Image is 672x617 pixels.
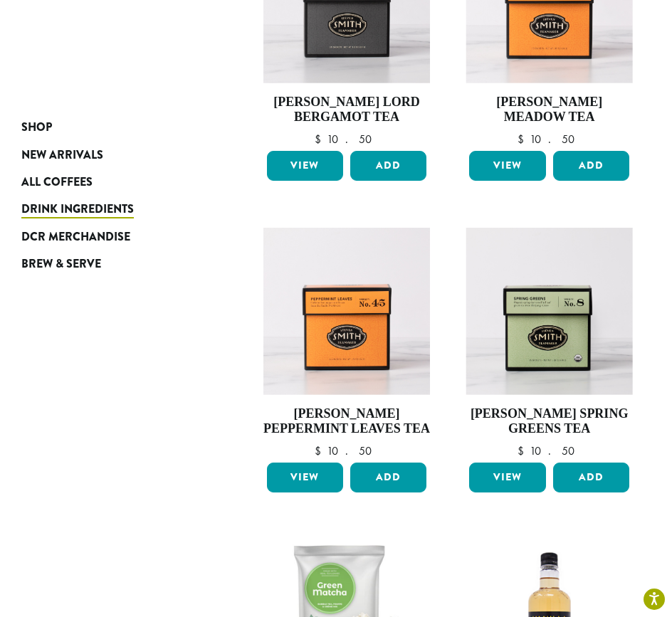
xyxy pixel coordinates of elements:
button: Add [553,463,629,492]
span: All Coffees [21,174,93,191]
a: DCR Merchandise [21,223,203,251]
span: Brew & Serve [21,255,101,273]
button: Add [350,151,426,181]
bdi: 10.50 [315,132,379,147]
h4: [PERSON_NAME] Meadow Tea [466,95,633,125]
a: Shop [21,114,203,141]
bdi: 10.50 [315,443,379,458]
span: Shop [21,119,52,137]
a: [PERSON_NAME] Spring Greens Tea $10.50 [466,228,633,457]
span: DCR Merchandise [21,228,130,246]
a: View [267,151,343,181]
a: Drink Ingredients [21,196,203,223]
bdi: 10.50 [518,132,582,147]
a: [PERSON_NAME] Peppermint Leaves Tea $10.50 [263,228,431,457]
span: New Arrivals [21,147,103,164]
h4: [PERSON_NAME] Spring Greens Tea [466,406,633,437]
span: $ [518,443,530,458]
h4: [PERSON_NAME] Lord Bergamot Tea [263,95,431,125]
button: Add [553,151,629,181]
a: Brew & Serve [21,251,203,278]
button: Add [350,463,426,492]
h4: [PERSON_NAME] Peppermint Leaves Tea [263,406,431,437]
img: Spring-Greens-Signature-Green-Carton-2023.jpg [466,228,633,395]
a: View [469,151,545,181]
span: $ [518,132,530,147]
span: Drink Ingredients [21,201,134,218]
a: All Coffees [21,169,203,196]
a: View [267,463,343,492]
a: View [469,463,545,492]
img: Peppermint-Signature-Herbal-Carton-2023.jpg [263,228,431,395]
span: $ [315,132,327,147]
span: $ [315,443,327,458]
bdi: 10.50 [518,443,582,458]
a: New Arrivals [21,141,203,168]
